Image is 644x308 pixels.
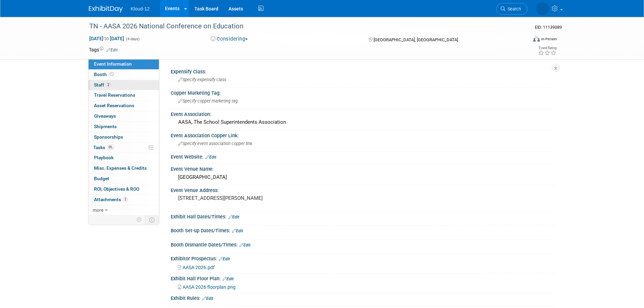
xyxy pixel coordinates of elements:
[171,131,555,139] div: Event Association Copper Link:
[89,174,159,184] a: Budget
[89,80,159,90] a: Staff2
[89,153,159,163] a: Playbook
[171,185,555,194] div: Event Venue Address:
[374,37,458,42] span: [GEOGRAPHIC_DATA], [GEOGRAPHIC_DATA]
[171,226,555,234] div: Booth Set-up Dates/Times:
[222,277,234,281] a: Edit
[89,111,159,121] a: Giveaways
[93,207,103,213] span: more
[89,205,159,215] a: more
[178,284,236,290] a: AASA 2026 floorplan.png
[94,124,117,129] span: Shipments
[89,143,159,153] a: Tasks0%
[123,197,128,202] span: 2
[125,37,140,41] span: (4 days)
[171,109,555,118] div: Event Association:
[87,20,517,32] div: TN - AASA 2026 National Conference on Education
[219,257,230,261] a: Edit
[535,25,562,30] span: Event ID: 11139089
[176,172,550,183] div: [GEOGRAPHIC_DATA]
[183,265,215,270] span: AASA 2026.pdf
[94,186,139,192] span: ROI, Objectives & ROO
[89,132,159,142] a: Sponsorships
[94,72,115,77] span: Booth
[171,240,555,248] div: Booth Dismantle Dates/Times:
[496,3,527,15] a: Search
[94,165,147,171] span: Misc. Expenses & Credits
[205,155,216,160] a: Edit
[208,35,251,43] button: Considering
[171,293,555,302] div: Exhibit Rules:
[94,155,114,160] span: Playbook
[89,35,124,42] span: [DATE] [DATE]
[505,6,521,11] span: Search
[89,163,159,173] a: Misc. Expenses & Credits
[533,36,540,42] img: Format-Inperson.png
[202,296,213,301] a: Edit
[93,145,114,150] span: Tasks
[94,82,111,88] span: Staff
[94,92,135,98] span: Travel Reservations
[89,184,159,194] a: ROI, Objectives & ROO
[89,122,159,132] a: Shipments
[131,6,150,11] span: Kloud-12
[171,152,555,161] div: Event Website:
[89,59,159,69] a: Event Information
[183,284,236,290] span: AASA 2026 floorplan.png
[89,90,159,100] a: Travel Reservations
[94,61,132,67] span: Event Information
[103,36,110,41] span: to
[178,77,226,82] span: Specify expensify class
[107,145,114,150] span: 0%
[106,48,118,52] a: Edit
[176,117,550,127] div: AASA, The School Superintendents Association
[232,229,243,233] a: Edit
[538,46,556,50] div: Event Rating
[145,215,159,224] td: Toggle Event Tabs
[106,82,111,87] span: 2
[228,215,239,219] a: Edit
[89,6,123,13] img: ExhibitDay
[134,215,145,224] td: Personalize Event Tab Strip
[89,101,159,111] a: Asset Reservations
[178,195,324,201] pre: [STREET_ADDRESS][PERSON_NAME]
[171,274,555,282] div: Exhibit Hall Floor Plan:
[178,141,252,146] span: Specify event association copper link
[487,35,557,45] div: Event Format
[541,37,557,42] div: In-Person
[239,243,251,247] a: Edit
[94,197,128,202] span: Attachments
[171,164,555,172] div: Event Venue Name:
[94,176,109,181] span: Budget
[89,46,118,53] td: Tags
[178,265,215,270] a: AASA 2026.pdf
[89,70,159,80] a: Booth
[89,195,159,205] a: Attachments2
[171,212,555,220] div: Exhibit Hall Dates/Times:
[94,103,134,108] span: Asset Reservations
[94,134,123,140] span: Sponsorships
[178,98,238,103] span: Specify copper marketing tag
[171,88,555,96] div: Copper Marketing Tag:
[94,113,116,119] span: Giveaways
[109,72,115,77] span: Booth not reserved yet
[171,67,555,75] div: Expensify Class:
[171,254,555,262] div: Exhibitor Prospectus:
[536,2,549,15] img: Gabriela Bravo-Chigwere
